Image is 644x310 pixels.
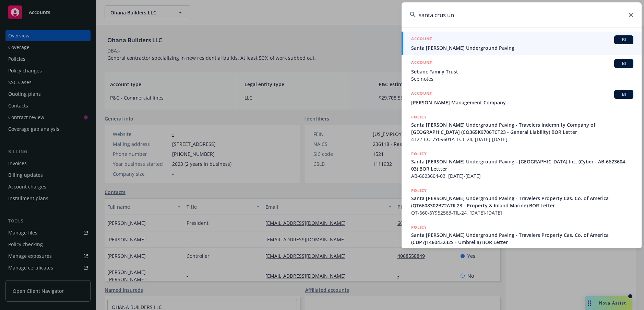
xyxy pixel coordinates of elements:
span: Santa [PERSON_NAME] Underground Paving - Travelers Property Cas. Co. of America (CUP7J146043232S ... [411,231,633,246]
a: ACCOUNTBISanta [PERSON_NAME] Underground Paving [402,32,642,55]
a: POLICYSanta [PERSON_NAME] Underground Paving - [GEOGRAPHIC_DATA],Inc. (Cyber - AB-6623604-03) BOR... [402,147,642,183]
h5: ACCOUNT [411,90,432,98]
h5: POLICY [411,114,427,120]
span: BI [617,60,631,67]
span: CUP-7Y100991-24-2S, [DATE]-[DATE] [411,246,633,253]
span: Sebanc Family Trust [411,68,633,75]
span: AB-6623604-03, [DATE]-[DATE] [411,172,633,180]
span: BI [617,91,631,97]
span: Santa [PERSON_NAME] Underground Paving - [GEOGRAPHIC_DATA],Inc. (Cyber - AB-6623604-03) BOR Lettter [411,158,633,172]
span: Santa [PERSON_NAME] Underground Paving - Travelers Property Cas. Co. of America (QT6608302B72ATIL... [411,195,633,209]
input: Search... [402,2,642,27]
h5: POLICY [411,187,427,194]
a: POLICYSanta [PERSON_NAME] Underground Paving - Travelers Indemnity Company of [GEOGRAPHIC_DATA] (... [402,110,642,147]
h5: POLICY [411,150,427,157]
span: [PERSON_NAME] Management Company [411,99,633,106]
h5: POLICY [411,224,427,231]
span: 4T22-CO-7Y09601A-TCT-24, [DATE]-[DATE] [411,136,633,143]
a: POLICYSanta [PERSON_NAME] Underground Paving - Travelers Property Cas. Co. of America (QT6608302B... [402,183,642,220]
h5: ACCOUNT [411,59,432,67]
span: QT-660-6Y952563-TIL-24, [DATE]-[DATE] [411,209,633,216]
a: POLICYSanta [PERSON_NAME] Underground Paving - Travelers Property Cas. Co. of America (CUP7J14604... [402,220,642,257]
span: BI [617,37,631,43]
a: ACCOUNTBI[PERSON_NAME] Management Company [402,86,642,110]
span: Santa [PERSON_NAME] Underground Paving - Travelers Indemnity Company of [GEOGRAPHIC_DATA] (CO365K... [411,121,633,136]
a: ACCOUNTBISebanc Family TrustSee notes [402,55,642,86]
span: See notes [411,75,633,82]
h5: ACCOUNT [411,35,432,44]
span: Santa [PERSON_NAME] Underground Paving [411,44,633,51]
